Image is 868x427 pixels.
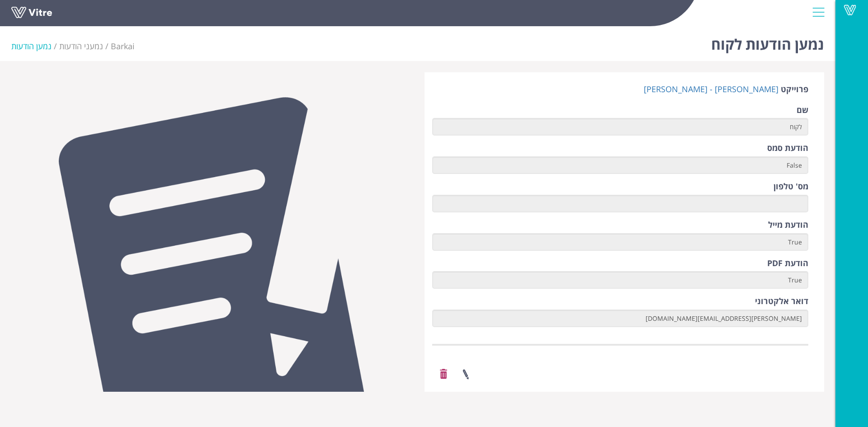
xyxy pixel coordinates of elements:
[781,84,808,95] label: פרוייקט
[767,142,808,154] label: הודעת סמס
[774,181,808,192] label: מס' טלפון
[59,41,103,52] a: נמעני הודעות
[797,104,808,116] label: שם
[755,296,808,307] label: דואר אלקטרוני
[644,84,778,94] a: [PERSON_NAME] - [PERSON_NAME]
[768,219,808,231] label: הודעת מייל
[11,41,59,52] li: נמען הודעות
[111,41,135,52] span: 201
[767,258,808,269] label: הודעת PDF
[711,23,824,61] h1: נמען הודעות לקוח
